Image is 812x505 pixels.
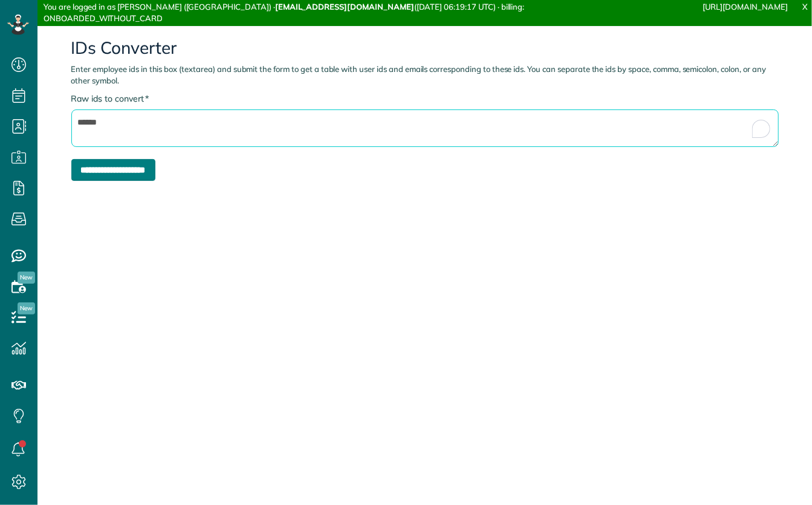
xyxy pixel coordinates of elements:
a: [URL][DOMAIN_NAME] [703,2,788,11]
p: Enter employee ids in this box (textarea) and submit the form to get a table with user ids and em... [71,64,779,86]
strong: [EMAIL_ADDRESS][DOMAIN_NAME] [275,2,414,11]
span: New [18,302,35,314]
label: Raw ids to convert [71,93,149,105]
textarea: To enrich screen reader interactions, please activate Accessibility in Grammarly extension settings [71,109,779,147]
h2: IDs Converter [71,39,779,57]
span: New [18,272,35,284]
